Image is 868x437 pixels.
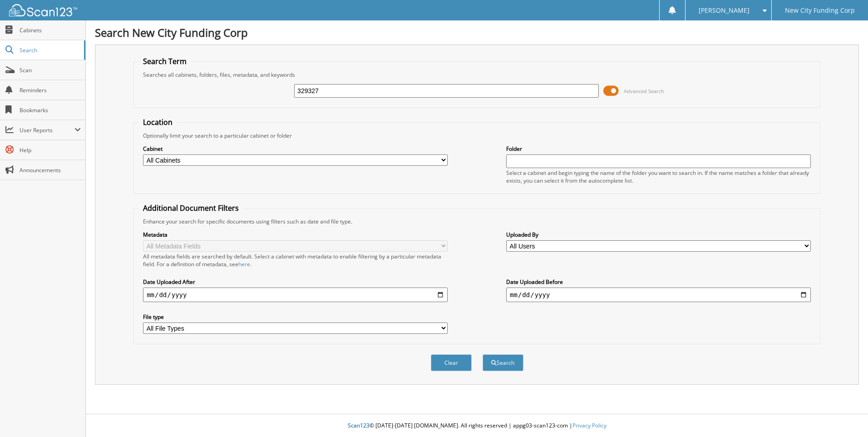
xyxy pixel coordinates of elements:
[95,25,859,40] h1: Search New City Funding Corp
[20,126,74,134] span: User Reports
[506,145,811,153] label: Folder
[20,66,81,74] span: Scan
[506,169,811,184] div: Select a cabinet and begin typing the name of the folder you want to search in. If the name match...
[138,218,815,225] div: Enhance your search for specific documents using filters such as date and file type.
[138,203,243,213] legend: Additional Document Filters
[20,86,81,94] span: Reminders
[143,313,448,321] label: File type
[699,8,750,13] span: [PERSON_NAME]
[143,253,448,268] div: All metadata fields are searched by default. Select a cabinet with metadata to enable filtering b...
[348,422,370,429] span: Scan123
[506,278,811,286] label: Date Uploaded Before
[20,26,81,34] span: Cabinets
[143,278,448,286] label: Date Uploaded After
[624,88,664,94] span: Advanced Search
[20,46,79,54] span: Search
[143,231,448,238] label: Metadata
[785,8,855,13] span: New City Funding Corp
[138,71,815,79] div: Searches all cabinets, folders, files, metadata, and keywords
[572,422,607,429] a: Privacy Policy
[86,415,868,437] div: © [DATE]-[DATE] [DOMAIN_NAME]. All rights reserved | appg03-scan123-com |
[138,132,815,139] div: Optionally limit your search to a particular cabinet or folder
[138,56,191,66] legend: Search Term
[20,146,81,154] span: Help
[138,117,177,127] legend: Location
[506,288,811,302] input: end
[483,354,523,371] button: Search
[143,288,448,302] input: start
[506,231,811,238] label: Uploaded By
[431,354,472,371] button: Clear
[20,106,81,114] span: Bookmarks
[9,4,77,16] img: scan123-logo-white.svg
[20,166,81,174] span: Announcements
[238,260,250,268] a: here
[823,393,868,437] iframe: Chat Widget
[143,145,448,153] label: Cabinet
